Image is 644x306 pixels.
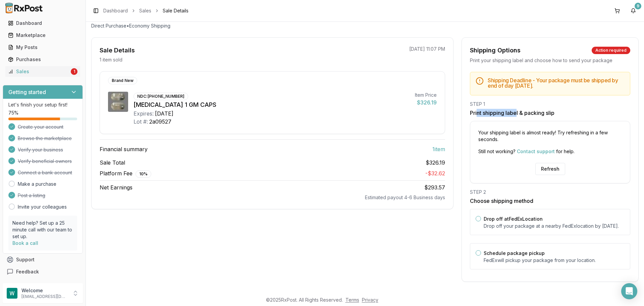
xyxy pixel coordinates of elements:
a: Sales1 [5,65,80,78]
div: Item Price [415,92,437,98]
div: 2a09527 [149,118,171,126]
a: Invite your colleagues [18,204,67,210]
p: FedEx will pickup your package from your location. [484,257,625,264]
div: Purchases [8,56,77,63]
div: Shipping Options [470,46,521,55]
div: [DATE] [155,110,173,118]
p: Your shipping label is almost ready! Try refreshing in a few seconds. [478,129,622,143]
div: [MEDICAL_DATA] 1 GM CAPS [133,100,410,110]
h3: Getting started [8,88,46,96]
div: Expires: [133,110,154,118]
div: 9 [635,3,641,9]
span: 1 item [432,145,445,153]
p: [DATE] 11:07 PM [409,46,445,52]
a: Dashboard [5,17,80,29]
div: Brand New [108,77,137,84]
a: Sales [139,7,151,14]
div: STEP 2 [470,189,630,195]
p: Still not working? for help. [478,148,622,155]
a: Marketplace [5,29,80,41]
span: $293.57 [424,184,445,191]
button: Feedback [3,266,83,278]
p: Welcome [21,287,68,294]
span: Create your account [18,124,63,130]
p: 1 item sold [100,56,122,63]
p: Drop off your package at a nearby FedEx location by [DATE] . [484,223,625,229]
div: NDC: [PHONE_NUMBER] [133,93,188,100]
label: Schedule package pickup [484,250,545,256]
a: Make a purchase [18,181,56,187]
a: Terms [345,297,359,303]
span: Browse the marketplace [18,135,72,142]
p: Need help? Set up a 25 minute call with our team to set up. [12,220,73,240]
button: 9 [628,5,639,16]
span: Connect a bank account [18,169,72,176]
span: Sale Details [163,7,189,14]
span: - $32.62 [425,170,445,177]
span: 75 % [8,110,18,116]
span: $326.19 [426,159,445,167]
span: Verify your business [18,146,63,153]
button: Refresh [535,163,565,175]
h5: Shipping Deadline - Your package must be shipped by end of day [DATE] . [488,78,625,88]
div: Sale Details [100,46,135,55]
a: Purchases [5,53,80,65]
a: Privacy [362,297,378,303]
h3: Choose shipping method [470,197,630,205]
img: Vascepa 1 GM CAPS [108,92,128,112]
button: My Posts [3,42,83,53]
div: Lot #: [133,118,148,126]
div: My Posts [8,44,77,51]
img: RxPost Logo [3,3,46,13]
p: [EMAIL_ADDRESS][DOMAIN_NAME] [21,294,68,299]
div: Action required [592,47,630,54]
button: Sales1 [3,66,83,77]
div: Sales [8,68,69,75]
div: STEP 1 [470,101,630,107]
div: Open Intercom Messenger [621,283,637,299]
div: $326.19 [415,98,437,106]
p: Let's finish your setup first! [8,101,77,108]
button: Support [3,254,83,266]
span: Verify beneficial owners [18,158,72,165]
div: 10 % [136,170,151,178]
a: Book a call [12,240,38,246]
h3: Print shipping label & packing slip [470,109,630,117]
div: Marketplace [8,32,77,39]
span: Post a listing [18,192,45,199]
span: Financial summary [100,145,148,153]
div: Dashboard [8,20,77,27]
a: Dashboard [103,7,128,14]
button: Purchases [3,54,83,65]
span: Feedback [16,268,39,275]
div: Estimated payout 4-6 Business days [100,194,445,201]
button: Dashboard [3,18,83,29]
div: Print your shipping label and choose how to send your package [470,57,630,64]
nav: breadcrumb [103,7,189,14]
img: User avatar [7,288,17,299]
a: My Posts [5,41,80,53]
label: Drop off at FedEx Location [484,216,543,222]
span: Sale Total [100,159,125,167]
span: Net Earnings [100,183,132,191]
button: Marketplace [3,30,83,41]
div: 1 [71,68,77,75]
span: Platform Fee [100,169,151,178]
p: Direct Purchase • Economy Shipping [91,23,639,29]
